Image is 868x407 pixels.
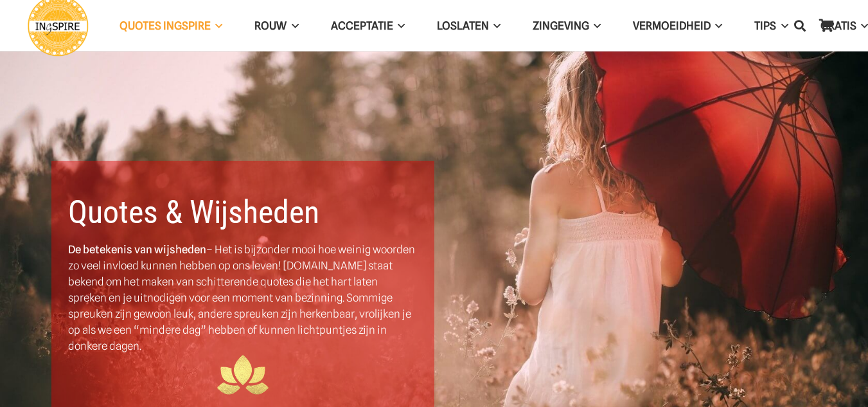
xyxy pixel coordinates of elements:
strong: De betekenis van wijsheden [68,243,206,256]
span: Zingeving [533,19,589,32]
span: GRATIS Menu [856,10,868,42]
span: Loslaten Menu [489,10,500,42]
span: Acceptatie [331,19,393,32]
span: Acceptatie Menu [393,10,405,42]
a: QUOTES INGSPIREQUOTES INGSPIRE Menu [103,10,238,42]
a: LoslatenLoslaten Menu [421,10,517,42]
span: VERMOEIDHEID Menu [711,10,722,42]
a: VERMOEIDHEIDVERMOEIDHEID Menu [617,10,738,42]
img: ingspire [217,354,269,396]
span: – Het is bijzonder mooi hoe weinig woorden zo veel invloed kunnen hebben op ons leven! [DOMAIN_NA... [68,243,415,352]
span: GRATIS [820,19,856,32]
span: TIPS [754,19,776,32]
span: ROUW [254,19,287,32]
a: TIPSTIPS Menu [738,10,804,42]
span: QUOTES INGSPIRE Menu [211,10,222,42]
a: AcceptatieAcceptatie Menu [315,10,421,42]
span: ROUW Menu [287,10,298,42]
span: VERMOEIDHEID [633,19,711,32]
a: ZingevingZingeving Menu [517,10,617,42]
b: Quotes & Wijsheden [68,194,319,231]
span: TIPS Menu [776,10,788,42]
a: ROUWROUW Menu [238,10,314,42]
span: QUOTES INGSPIRE [120,19,211,32]
a: Zoeken [787,10,813,42]
span: Loslaten [437,19,489,32]
span: Zingeving Menu [589,10,601,42]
